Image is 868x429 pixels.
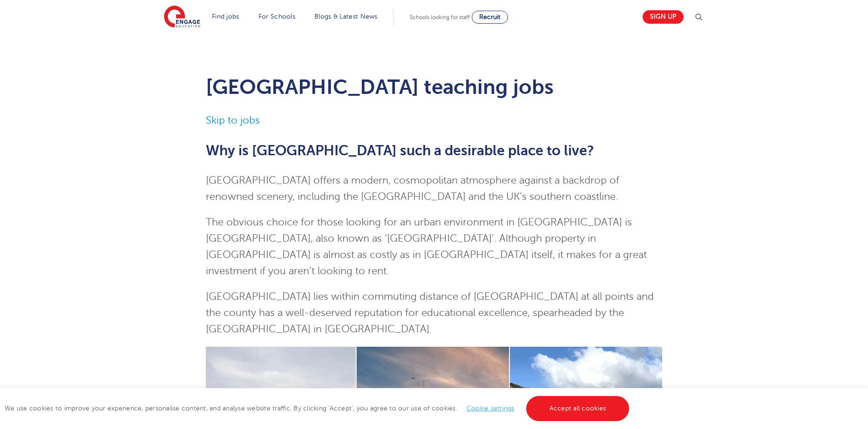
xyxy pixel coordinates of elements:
a: Sign up [643,10,684,24]
span: [GEOGRAPHIC_DATA] offers a modern, cosmopolitan atmosphere against a backdrop of renowned scenery... [206,175,619,202]
span: The obvious choice for those looking for an urban environment in [GEOGRAPHIC_DATA] is [GEOGRAPHIC... [206,217,647,277]
span: Recruit [479,13,501,20]
a: Find jobs [212,13,239,20]
span: Why is [GEOGRAPHIC_DATA] such a desirable place to live? [206,143,594,158]
span: [GEOGRAPHIC_DATA] lies within commuting distance of [GEOGRAPHIC_DATA] at all points and the count... [206,291,654,335]
a: Cookie settings [467,405,515,412]
img: Engage Education [164,6,200,29]
span: We use cookies to improve your experience, personalise content, and analyse website traffic. By c... [5,405,631,412]
a: Recruit [472,11,508,24]
a: For Schools [258,13,295,20]
a: Accept all cookies [526,396,630,421]
span: Schools looking for staff [410,14,470,20]
a: Blogs & Latest News [314,13,378,20]
a: Skip to jobs [206,115,260,126]
h1: [GEOGRAPHIC_DATA] teaching jobs [206,75,663,99]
